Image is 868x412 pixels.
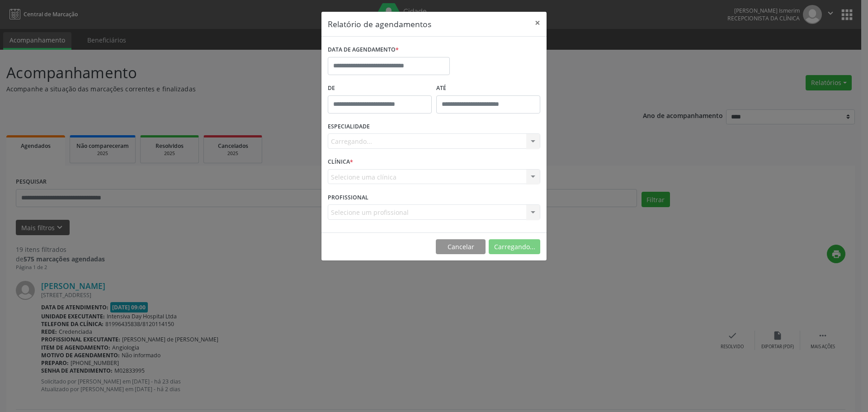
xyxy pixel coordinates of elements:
[328,81,432,95] label: De
[328,190,368,204] label: PROFISSIONAL
[328,120,370,134] label: ESPECIALIDADE
[328,155,353,169] label: CLÍNICA
[436,239,486,255] button: Cancelar
[328,18,431,30] h5: Relatório de agendamentos
[528,12,547,34] button: Close
[328,43,399,57] label: DATA DE AGENDAMENTO
[436,81,540,95] label: ATÉ
[489,239,540,255] button: Carregando...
